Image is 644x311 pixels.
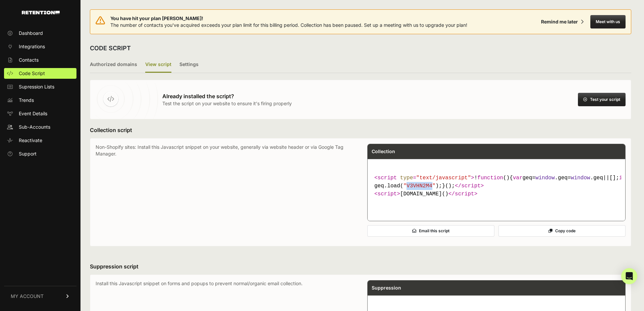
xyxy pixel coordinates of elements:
span: script [378,175,397,181]
span: "text/javascript" [416,175,471,181]
span: window [571,175,590,181]
span: window [535,175,555,181]
span: Code Script [19,70,45,77]
a: Supression Lists [4,81,76,92]
label: View script [145,57,171,73]
a: Trends [4,95,76,106]
h3: Suppression script [90,262,631,270]
a: Support [4,148,76,159]
span: Reactivate [19,137,42,144]
h3: Collection script [90,126,631,134]
a: Contacts [4,55,76,65]
h3: Already installed the script? [162,92,292,100]
button: Copy code [498,225,626,237]
span: script [455,191,474,197]
span: < > [374,191,400,197]
button: Remind me later [538,16,586,28]
button: Email this script [367,225,494,237]
span: script [461,183,481,189]
div: Remind me later [541,18,578,25]
span: </ > [448,191,477,197]
span: Contacts [19,57,39,63]
span: Support [19,150,37,157]
span: script [378,191,397,197]
img: Retention.com [22,11,60,14]
span: Event Details [19,110,47,117]
span: if [619,175,626,181]
a: Sub-Accounts [4,122,76,132]
span: function [477,175,503,181]
button: Test your script [578,93,626,106]
span: Dashboard [19,30,43,37]
p: Non-Shopify sites: Install this Javascript snippet on your website, generally via website header ... [96,144,354,241]
a: MY ACCOUNT [4,286,76,306]
a: Dashboard [4,28,76,39]
div: Suppression [368,281,625,295]
span: Trends [19,97,34,104]
div: Open Intercom Messenger [621,268,637,284]
label: Authorized domains [90,57,137,73]
p: Test the script on your website to ensure it's firing properly [162,100,292,107]
button: Meet with us [590,15,626,28]
label: Settings [179,57,199,73]
span: var [513,175,523,181]
span: "V3VHN2M4" [403,183,435,189]
span: type [400,175,413,181]
span: Integrations [19,43,45,50]
a: Event Details [4,108,76,119]
span: You have hit your plan [PERSON_NAME]! [110,15,467,22]
span: Supression Lists [19,83,54,90]
span: </ > [455,183,484,189]
a: Reactivate [4,135,76,146]
span: ( ) [477,175,509,181]
span: MY ACCOUNT [11,293,44,300]
span: The number of contacts you've acquired exceeds your plan limit for this billing period. Collectio... [110,22,467,28]
a: Integrations [4,41,76,52]
a: Code Script [4,68,76,79]
span: Sub-Accounts [19,124,50,130]
code: [DOMAIN_NAME]() [372,171,621,201]
h2: CODE SCRIPT [90,44,131,53]
span: < = > [374,175,474,181]
div: Collection [368,144,625,159]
